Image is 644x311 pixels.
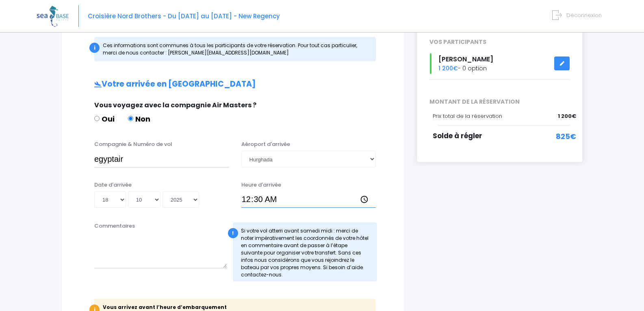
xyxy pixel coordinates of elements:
[94,116,100,121] input: Oui
[94,140,172,148] label: Compagnie & Numéro de vol
[94,222,135,230] label: Commentaires
[241,181,281,189] label: Heure d'arrivée
[94,37,376,61] div: Ces informations sont communes à tous les participants de votre réservation. Pour tout cas partic...
[94,181,132,189] label: Date d'arrivée
[566,11,602,19] span: Déconnexion
[423,53,576,74] div: - 0 option
[438,54,493,64] span: [PERSON_NAME]
[556,131,576,142] span: 825€
[128,113,150,124] label: Non
[94,113,115,124] label: Oui
[228,228,238,238] div: !
[241,140,290,148] label: Aéroport d'arrivée
[78,80,388,89] h2: Votre arrivée en [GEOGRAPHIC_DATA]
[128,116,133,121] input: Non
[558,112,576,120] span: 1 200€
[438,64,458,72] span: 1 200€
[433,112,502,120] span: Prix total de la réservation
[423,38,576,46] div: VOS PARTICIPANTS
[94,100,256,110] span: Vous voyagez avec la compagnie Air Masters ?
[103,304,227,311] b: Vous arrivez avant l’heure d’embarquement
[433,131,482,141] span: Solde à régler
[233,222,377,281] div: Si votre vol atterri avant samedi midi : merci de noter impérativement les coordonnés de votre hô...
[88,12,280,20] span: Croisière Nord Brothers - Du [DATE] au [DATE] - New Regency
[423,98,576,106] span: MONTANT DE LA RÉSERVATION
[89,43,100,53] div: i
